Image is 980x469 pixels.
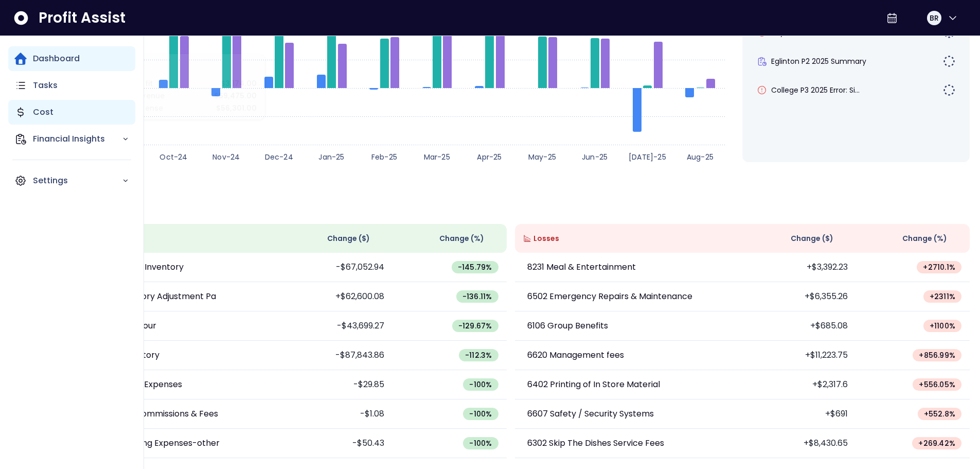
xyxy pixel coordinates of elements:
td: +$11,223.75 [742,341,856,370]
text: Oct-24 [159,152,187,162]
span: Losses [533,233,559,244]
img: Not yet Started [943,84,955,96]
span: Change ( $ ) [327,233,370,244]
span: -129.67 % [458,321,492,331]
span: Profit Assist [39,9,126,27]
p: Cost [33,106,54,118]
p: Financial Insights [33,133,122,145]
text: Feb-25 [371,152,397,162]
p: 6402 Printing of In Store Material [527,378,660,391]
span: College P3 2025 Error: Si... [771,85,860,95]
span: + 269.42 % [918,438,955,448]
td: -$29.85 [279,370,393,399]
span: + 856.99 % [919,350,955,360]
p: Dashboard [33,53,80,65]
span: -100 % [469,409,492,419]
text: Nov-24 [212,152,240,162]
text: May-25 [528,152,556,162]
p: 6620 Management fees [527,349,624,361]
text: [DATE]-25 [629,152,666,162]
span: BR [930,13,939,23]
span: -100 % [469,379,492,390]
span: + 2710.1 % [923,262,955,272]
span: + 556.05 % [919,379,955,390]
td: -$67,052.94 [279,253,393,282]
text: Aug-25 [687,152,714,162]
td: -$87,843.86 [279,341,393,370]
td: +$691 [742,399,856,429]
span: -112.3 % [465,350,492,360]
td: +$2,317.6 [742,370,856,399]
span: -136.11 % [462,291,492,302]
text: Jun-25 [582,152,608,162]
text: Dec-24 [265,152,293,162]
p: 6106 Group Benefits [527,320,608,332]
td: -$43,699.27 [279,311,393,341]
text: Mar-25 [424,152,450,162]
td: +$3,392.23 [742,253,856,282]
p: 6607 Safety / Security Systems [527,408,654,420]
p: 8231 Meal & Entertainment [527,261,636,273]
span: -100 % [469,438,492,448]
td: -$50.43 [279,429,393,458]
p: Tasks [33,79,58,92]
span: + 2311 % [930,291,955,302]
td: +$6,355.26 [742,282,856,311]
span: Eglinton P2 2025 Summary [771,56,866,66]
span: Change ( $ ) [791,233,833,244]
td: -$1.08 [279,399,393,429]
span: + 552.8 % [924,409,955,419]
span: Change (%) [439,233,484,244]
td: +$8,430.65 [742,429,856,458]
text: Apr-25 [477,152,502,162]
span: -145.79 % [458,262,492,272]
p: 6502 Emergency Repairs & Maintenance [527,290,692,303]
p: 6302 Skip The Dishes Service Fees [527,437,664,449]
td: +$685.08 [742,311,856,341]
span: Change (%) [902,233,947,244]
td: +$62,600.08 [279,282,393,311]
text: Jan-25 [318,152,344,162]
p: Settings [33,175,122,187]
p: Wins & Losses [51,201,970,212]
img: Not yet Started [943,55,955,67]
span: + 1100 % [930,321,955,331]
